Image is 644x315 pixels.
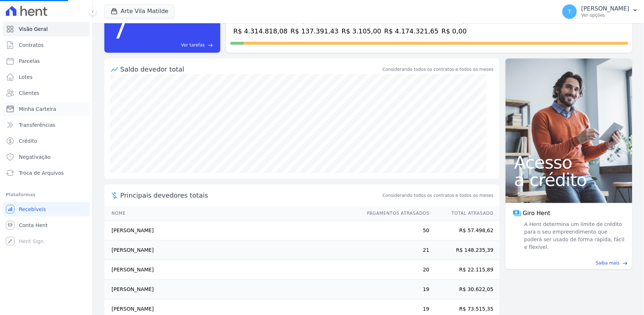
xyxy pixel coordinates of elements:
[208,43,213,48] span: east
[3,218,90,233] a: Conta Hent
[104,260,360,280] td: [PERSON_NAME]
[360,206,430,221] th: Pagamentos Atrasados
[233,26,288,36] div: R$ 4.314.818,08
[104,280,360,299] td: [PERSON_NAME]
[514,171,624,189] span: a crédito
[360,241,430,260] td: 21
[3,166,90,180] a: Troca de Arquivos
[3,70,90,84] a: Lotes
[104,241,360,260] td: [PERSON_NAME]
[514,154,624,171] span: Acesso
[104,4,175,18] button: Arte Vila Matilde
[568,9,572,14] span: T
[383,66,494,73] div: Considerando todos os contratos e todos os meses
[3,22,90,36] a: Visão Geral
[3,102,90,116] a: Minha Carteira
[19,137,37,145] span: Crédito
[3,118,90,132] a: Transferências
[6,190,87,199] div: Plataformas
[19,121,55,129] span: Transferências
[430,241,499,260] td: R$ 148.235,39
[19,222,47,229] span: Conta Hent
[430,221,499,241] td: R$ 57.498,62
[131,42,213,48] a: Ver tarefas east
[3,54,90,68] a: Parcelas
[360,260,430,280] td: 20
[523,221,625,251] span: A Hent determina um limite de crédito para o seu empreendimento que poderá ser usado de forma ráp...
[104,206,360,221] th: Nome
[181,42,205,48] span: Ver tarefas
[3,202,90,217] a: Recebíveis
[120,64,381,74] div: Saldo devedor total
[596,260,620,266] span: Saiba mais
[430,206,499,221] th: Total Atrasado
[3,38,90,52] a: Contratos
[19,41,43,49] span: Contratos
[120,190,381,200] span: Principais devedores totais
[360,221,430,241] td: 50
[19,206,46,213] span: Recebíveis
[19,89,39,97] span: Clientes
[383,192,494,199] span: Considerando todos os contratos e todos os meses
[360,280,430,299] td: 19
[430,280,499,299] td: R$ 30.622,05
[291,26,339,36] div: R$ 137.391,43
[581,12,630,18] p: Ver opções
[19,73,33,81] span: Lotes
[19,105,56,113] span: Minha Carteira
[3,86,90,100] a: Clientes
[581,5,630,12] p: [PERSON_NAME]
[104,221,360,241] td: [PERSON_NAME]
[523,209,550,218] span: Giro Hent
[19,57,40,65] span: Parcelas
[430,260,499,280] td: R$ 22.115,89
[19,25,48,33] span: Visão Geral
[557,1,644,22] button: T [PERSON_NAME] Ver opções
[3,134,90,148] a: Crédito
[19,169,64,177] span: Troca de Arquivos
[342,26,382,36] div: R$ 3.105,00
[441,26,476,36] div: R$ 0,00
[3,150,90,164] a: Negativação
[19,153,51,161] span: Negativação
[385,26,439,36] div: R$ 4.174.321,65
[112,11,128,48] div: 7
[623,261,628,266] span: east
[510,260,628,266] a: Saiba mais east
